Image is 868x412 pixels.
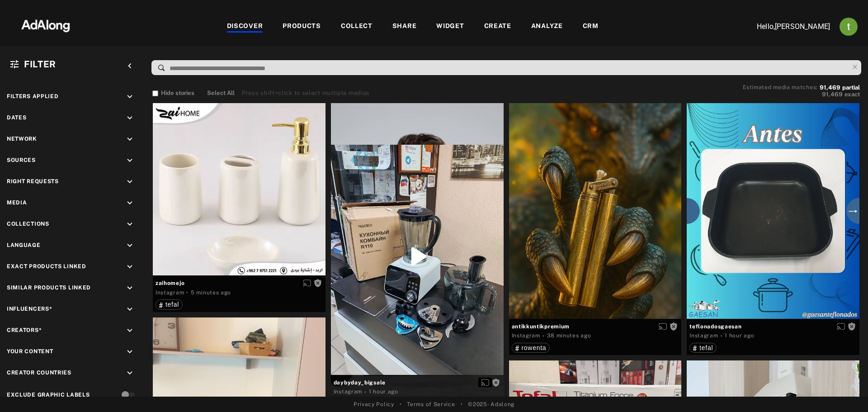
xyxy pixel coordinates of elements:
span: Creators* [7,327,42,333]
time: 2025-09-30T14:24:36.000Z [191,289,231,296]
div: Press shift+click to select multiple medias [242,89,370,98]
i: keyboard_arrow_down [125,368,135,378]
div: rowenta [515,345,547,351]
span: Filters applied [7,93,59,99]
span: • [461,400,463,408]
button: Hide stories [152,89,194,98]
div: Instagram [156,289,184,297]
div: WIDGET [436,21,464,32]
time: 2025-09-30T13:13:25.000Z [725,332,754,339]
span: Network [7,136,37,142]
span: © 2025 - Adalong [468,400,514,408]
span: Media [7,199,27,206]
p: Hello, [PERSON_NAME] [740,21,830,32]
i: keyboard_arrow_down [125,304,135,314]
button: Enable diffusion on this media [834,322,848,331]
div: CREATE [484,21,511,32]
span: tefal [165,301,179,308]
time: 2025-09-30T13:52:32.000Z [547,332,591,339]
span: Rights not requested [848,323,856,329]
span: tefal [699,344,713,351]
i: keyboard_arrow_down [125,347,135,357]
a: Terms of Service [407,400,455,408]
span: Right Requests [7,178,59,185]
i: keyboard_arrow_down [125,134,135,144]
span: · [721,332,723,340]
div: Instagram [512,331,540,340]
div: SHARE [392,21,417,32]
span: Creator Countries [7,369,71,376]
i: keyboard_arrow_down [125,283,135,293]
button: 91,469partial [820,85,860,90]
img: ACg8ocJj1Mp6hOb8A41jL1uwSMxz7God0ICt0FEFk954meAQ=s96-c [840,18,858,36]
a: Privacy Policy [354,400,394,408]
span: Filter [24,59,56,70]
span: 91,469 [822,91,843,98]
span: Similar Products Linked [7,284,91,291]
i: keyboard_arrow_down [125,177,135,187]
div: PRODUCTS [283,21,321,32]
div: DISCOVER [227,21,263,32]
i: keyboard_arrow_down [125,326,135,336]
span: teflonadosgaesan [689,322,857,331]
div: ANALYZE [531,21,563,32]
img: 63233d7d88ed69de3c212112c67096b6.png [6,11,85,38]
div: tefal [693,345,713,351]
div: Instagram [689,331,718,340]
i: keyboard_arrow_left [125,61,135,71]
span: 91,469 [820,84,840,91]
span: • [400,400,402,408]
i: keyboard_arrow_down [125,262,135,272]
button: Enable diffusion on this media [300,278,314,288]
div: tefal [159,301,179,308]
i: keyboard_arrow_down [125,241,135,251]
button: 91,469exact [743,90,860,99]
i: keyboard_arrow_down [125,198,135,208]
span: Language [7,242,41,248]
span: Influencers* [7,306,52,312]
i: keyboard_arrow_down [125,156,135,166]
span: · [542,332,545,340]
span: Your Content [7,348,53,355]
span: · [186,289,189,296]
div: CRM [583,21,599,32]
i: keyboard_arrow_down [125,113,135,123]
div: Exclude Graphic Labels [7,391,90,399]
i: keyboard_arrow_down [125,219,135,229]
i: keyboard_arrow_down [125,92,135,102]
span: zaihomejo [156,279,323,287]
span: Sources [7,157,36,163]
button: Select All [207,89,235,98]
span: Estimated media matches: [743,84,818,90]
button: Enable diffusion on this media [656,322,670,331]
button: Account settings [837,15,860,38]
span: Collections [7,221,49,227]
span: Rights not requested [314,279,322,286]
span: rowenta [522,344,547,351]
div: COLLECT [341,21,373,32]
span: Exact Products Linked [7,263,86,270]
span: Dates [7,114,27,121]
span: Rights not requested [670,323,678,329]
span: antikkuntikpremium [512,322,679,331]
